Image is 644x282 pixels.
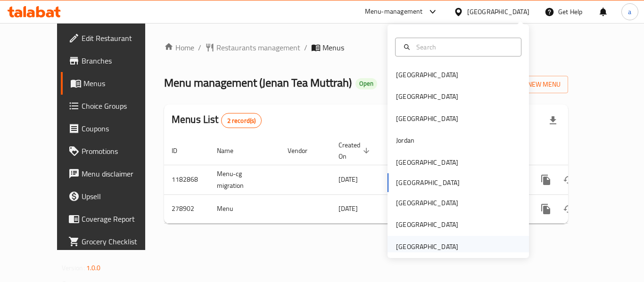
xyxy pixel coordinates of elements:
[339,173,358,185] span: [DATE]
[628,7,631,17] span: a
[209,165,280,194] td: Menu-cg migration
[396,157,458,168] div: [GEOGRAPHIC_DATA]
[62,262,85,274] span: Version:
[61,72,165,95] a: Menus
[164,42,194,53] a: Home
[396,91,458,102] div: [GEOGRAPHIC_DATA]
[198,42,201,53] li: /
[209,194,280,223] td: Menu
[396,219,458,230] div: [GEOGRAPHIC_DATA]
[216,42,300,53] span: Restaurants management
[396,242,458,252] div: [GEOGRAPHIC_DATA]
[339,202,358,215] span: [DATE]
[164,72,352,93] span: Menu management ( Jenan Tea Muttrah )
[467,7,529,17] div: [GEOGRAPHIC_DATA]
[542,109,564,132] div: Export file
[495,76,568,93] button: Add New Menu
[164,165,209,194] td: 1182868
[164,42,568,53] nav: breadcrumb
[61,140,165,162] a: Promotions
[339,139,372,162] span: Created On
[86,262,101,274] span: 1.0.0
[82,168,157,179] span: Menu disclaimer
[396,135,414,145] div: Jordan
[365,6,423,17] div: Menu-management
[61,49,165,72] a: Branches
[396,113,458,124] div: [GEOGRAPHIC_DATA]
[82,145,157,157] span: Promotions
[355,80,377,88] span: Open
[61,27,165,49] a: Edit Restaurant
[355,78,377,89] div: Open
[61,208,165,230] a: Coverage Report
[172,113,262,128] h2: Menus List
[288,145,320,156] span: Vendor
[61,162,165,185] a: Menu disclaimer
[82,32,157,44] span: Edit Restaurant
[61,185,165,208] a: Upsell
[205,42,300,53] a: Restaurants management
[82,191,157,202] span: Upsell
[61,95,165,117] a: Choice Groups
[61,230,165,253] a: Grocery Checklist
[217,145,246,156] span: Name
[221,113,262,128] div: Total records count
[164,194,209,223] td: 278902
[503,79,561,90] span: Add New Menu
[557,198,580,220] button: Change Status
[82,213,157,225] span: Coverage Report
[82,100,157,112] span: Choice Groups
[413,42,515,52] input: Search
[535,169,557,191] button: more
[82,123,157,134] span: Coupons
[557,169,580,191] button: Change Status
[82,55,157,66] span: Branches
[222,116,262,125] span: 2 record(s)
[322,42,344,53] span: Menus
[82,236,157,247] span: Grocery Checklist
[61,117,165,140] a: Coupons
[396,198,458,208] div: [GEOGRAPHIC_DATA]
[172,145,190,156] span: ID
[535,198,557,220] button: more
[396,70,458,80] div: [GEOGRAPHIC_DATA]
[83,78,157,89] span: Menus
[304,42,307,53] li: /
